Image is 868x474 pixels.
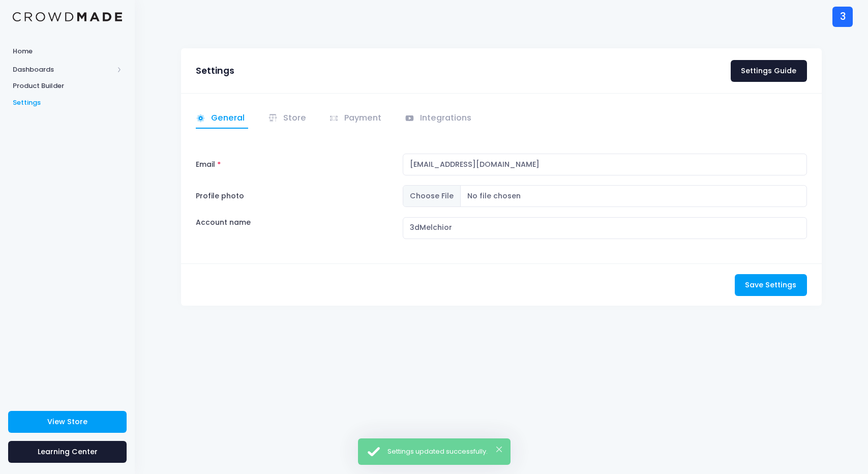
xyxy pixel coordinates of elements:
[47,417,87,427] span: View Store
[13,12,122,22] img: Logo
[745,280,796,290] span: Save Settings
[735,274,807,296] button: Save Settings
[8,411,127,433] a: View Store
[196,217,251,228] label: Account name
[496,447,502,452] button: ×
[191,154,398,175] label: Email
[387,447,502,457] div: Settings updated successfully.
[13,65,113,75] span: Dashboards
[832,7,853,27] div: 3
[13,46,122,56] span: Home
[8,441,127,463] a: Learning Center
[13,81,122,91] span: Product Builder
[731,60,807,82] a: Settings Guide
[196,66,234,76] h3: Settings
[38,447,98,457] span: Learning Center
[405,109,475,129] a: Integrations
[268,109,310,129] a: Store
[329,109,385,129] a: Payment
[191,185,398,207] label: Profile photo
[196,109,248,129] a: General
[13,98,122,108] span: Settings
